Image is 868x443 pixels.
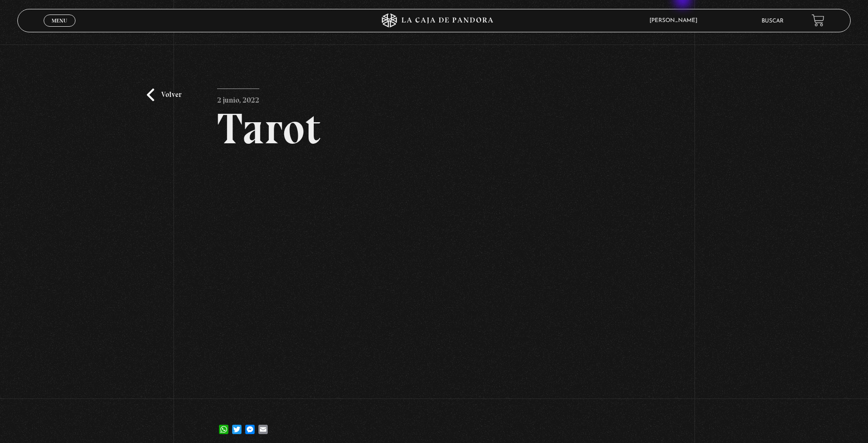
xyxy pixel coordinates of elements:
[217,107,650,150] h2: Tarot
[217,415,230,434] a: WhatsApp
[762,18,784,24] a: Buscar
[257,415,270,434] a: Email
[230,415,243,434] a: Twitter
[217,89,259,107] p: 2 junio, 2022
[52,18,67,23] span: Menu
[147,89,181,101] a: Volver
[645,18,707,23] span: [PERSON_NAME]
[243,415,257,434] a: Messenger
[48,26,70,32] span: Cerrar
[812,14,824,27] a: View your shopping cart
